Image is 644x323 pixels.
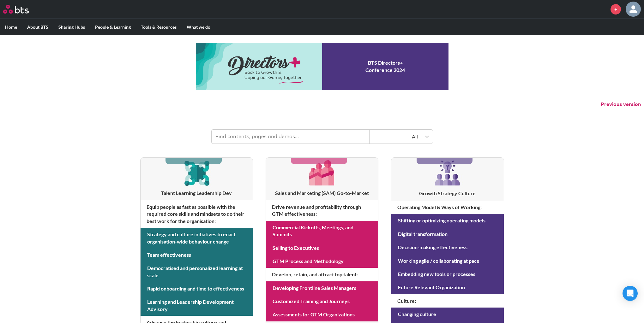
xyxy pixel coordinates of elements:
[182,158,212,188] img: [object Object]
[391,294,503,308] h4: Culture :
[90,19,136,35] label: People & Learning
[3,5,29,14] img: BTS Logo
[141,190,253,197] h3: Talent Learning Leadership Dev
[432,158,463,188] img: [object Object]
[3,5,40,14] a: Go home
[182,19,215,35] label: What we do
[626,2,641,17] img: Zander Ross
[136,19,182,35] label: Tools & Resources
[22,19,53,35] label: About BTS
[623,286,638,301] div: Open Intercom Messenger
[307,158,337,188] img: [object Object]
[266,200,378,221] h4: Drive revenue and profitability through GTM effectiveness :
[601,101,641,108] button: Previous version
[141,200,253,228] h4: Equip people as fast as possible with the required core skills and mindsets to do their best work...
[373,133,418,140] div: All
[266,268,378,281] h4: Develop, retain, and attract top talent :
[212,130,370,144] input: Find contents, pages and demos...
[391,190,503,197] h3: Growth Strategy Culture
[611,4,621,15] a: +
[266,190,378,197] h3: Sales and Marketing (SAM) Go-to-Market
[53,19,90,35] label: Sharing Hubs
[196,43,448,90] a: Conference 2024
[626,2,641,17] a: Profile
[391,201,503,214] h4: Operating Model & Ways of Working :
